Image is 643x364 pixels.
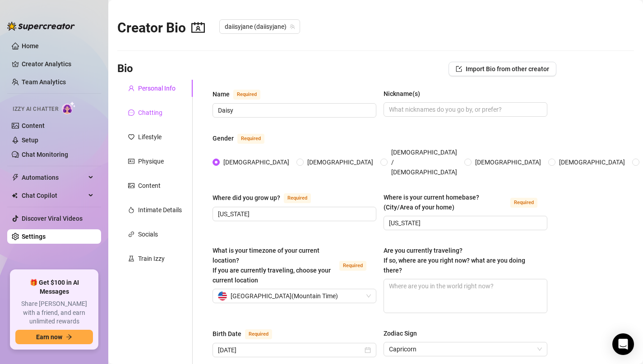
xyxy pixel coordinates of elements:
[15,330,93,344] button: Earn nowarrow-right
[231,289,338,303] span: [GEOGRAPHIC_DATA] ( Mountain Time )
[384,328,417,338] div: Zodiac Sign
[12,192,18,199] img: Chat Copilot
[15,300,93,326] span: Share [PERSON_NAME] with a friend, and earn unlimited rewards
[22,170,86,185] span: Automations
[213,247,331,284] span: What is your timezone of your current location? If you are currently traveling, choose your curre...
[466,65,549,73] span: Import Bio from other creator
[218,291,227,300] img: us
[213,193,280,203] div: Where did you grow up?
[218,209,369,219] input: Where did you grow up?
[128,85,134,91] span: user
[138,254,165,264] div: Train Izzy
[138,181,161,191] div: Content
[449,62,556,76] button: Import Bio from other creator
[218,345,363,355] input: Birth Date
[389,342,542,356] span: Capricorn
[213,89,270,100] label: Name
[384,192,507,212] div: Where is your current homebase? (City/Area of your home)
[191,21,205,34] span: contacts
[117,62,133,76] h3: Bio
[220,157,293,167] span: [DEMOGRAPHIC_DATA]
[36,333,62,341] span: Earn now
[472,157,545,167] span: [DEMOGRAPHIC_DATA]
[138,132,162,142] div: Lifestyle
[213,133,274,144] label: Gender
[22,215,83,222] a: Discover Viral Videos
[66,334,72,340] span: arrow-right
[389,105,540,114] input: Nickname(s)
[13,105,58,114] span: Izzy AI Chatter
[456,66,462,72] span: import
[138,108,162,118] div: Chatting
[510,198,537,208] span: Required
[225,20,295,33] span: daiisyjane (daiisyjane)
[388,147,461,177] span: [DEMOGRAPHIC_DATA] / [DEMOGRAPHIC_DATA]
[384,89,426,99] label: Nickname(s)
[138,229,158,239] div: Socials
[218,105,369,115] input: Name
[290,24,295,29] span: team
[233,90,260,100] span: Required
[284,193,311,203] span: Required
[339,261,366,271] span: Required
[117,19,205,36] h2: Creator Bio
[128,255,134,262] span: experiment
[128,182,134,189] span: picture
[138,83,176,93] div: Personal Info
[384,192,547,212] label: Where is your current homebase? (City/Area of your home)
[22,233,46,240] a: Settings
[213,89,230,99] div: Name
[389,218,540,228] input: Where is your current homebase? (City/Area of your home)
[128,109,134,116] span: message
[213,192,321,203] label: Where did you grow up?
[213,133,234,143] div: Gender
[7,22,75,31] img: logo-BBDzfeDw.svg
[384,247,525,274] span: Are you currently traveling? If so, where are you right now? what are you doing there?
[22,57,94,71] a: Creator Analytics
[128,231,134,237] span: link
[138,156,164,166] div: Physique
[213,328,282,339] label: Birth Date
[138,205,182,215] div: Intimate Details
[22,78,66,86] a: Team Analytics
[22,188,86,203] span: Chat Copilot
[15,278,93,296] span: 🎁 Get $100 in AI Messages
[237,134,264,144] span: Required
[62,101,76,114] img: AI Chatter
[12,174,19,181] span: thunderbolt
[304,157,377,167] span: [DEMOGRAPHIC_DATA]
[128,207,134,213] span: fire
[22,151,68,158] a: Chat Monitoring
[555,157,629,167] span: [DEMOGRAPHIC_DATA]
[128,134,134,140] span: heart
[22,122,45,129] a: Content
[22,136,38,144] a: Setup
[245,329,272,339] span: Required
[213,329,241,339] div: Birth Date
[22,42,39,50] a: Home
[612,333,634,355] div: Open Intercom Messenger
[128,158,134,164] span: idcard
[384,328,423,338] label: Zodiac Sign
[384,89,420,99] div: Nickname(s)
